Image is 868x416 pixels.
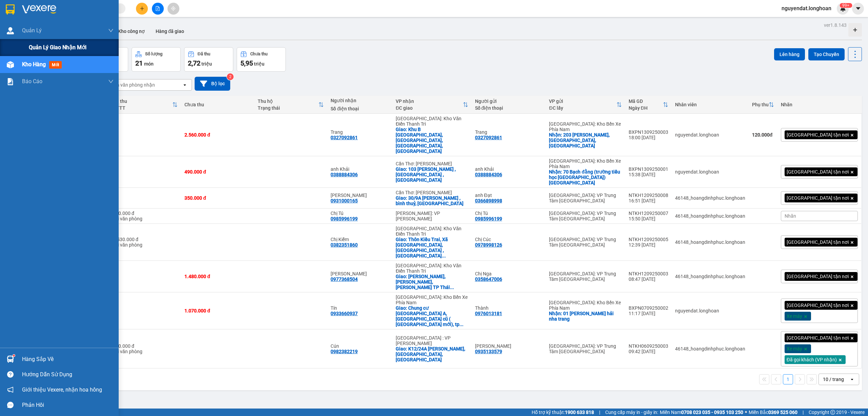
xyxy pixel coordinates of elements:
svg: open [849,377,855,382]
div: [GEOGRAPHIC_DATA]: VP Trung Tâm [GEOGRAPHIC_DATA] [549,343,622,354]
div: Tín [331,305,389,311]
span: Xe máy [787,346,802,352]
div: [GEOGRAPHIC_DATA]: Kho Văn Điển Thanh Trì [396,116,468,127]
button: Kho công nợ [113,23,150,39]
div: ĐC lấy [549,105,616,111]
div: 0358647006 [475,276,502,282]
span: [GEOGRAPHIC_DATA] tận nơi [787,169,849,175]
div: Số điện thoại [331,106,389,111]
button: aim [167,3,179,15]
div: [GEOGRAPHIC_DATA]: Kho Văn Điển Thanh Trì [396,263,468,274]
span: [GEOGRAPHIC_DATA] tận nơi [787,239,849,245]
span: Nhãn [785,213,796,219]
div: 0382351860 [331,242,358,248]
div: Đã thu [113,98,172,104]
div: Hàng sắp về [22,354,114,364]
div: 0977368504 [331,276,358,282]
img: logo-vxr [6,4,15,15]
div: Giao: Khu B Đại học Mỏ Địa Chất, Cổ Nhuế, Bắc Từ Liêm, Hà Nội [396,127,468,154]
div: BXPN1309250003 [629,129,668,135]
button: Số lượng21món [132,47,181,72]
th: Toggle SortBy [392,96,471,114]
div: 0366898998 [475,198,502,203]
div: Nhận: 203 hoàng văn thụ, Phường Vạn Thắng, Nha Trang [549,132,622,148]
div: ANH THUẤN [331,193,389,198]
div: 0982382219 [331,349,358,354]
div: [GEOGRAPHIC_DATA]: VP Trung Tâm [GEOGRAPHIC_DATA] [549,211,622,221]
span: Miền Nam [660,409,743,416]
span: triệu [254,61,264,67]
span: triệu [201,61,212,67]
div: anh Khải [475,166,542,172]
div: 46148_hoangdinhphuc.longhoan [675,346,745,351]
span: notification [7,386,14,393]
div: HTTT [113,105,172,111]
div: [GEOGRAPHIC_DATA]: Kho Bến Xe Phía Nam [396,294,468,305]
div: Giao: Thôn Kiều Trai, Xã Minh Tân, Huyên Hưng Hà , Tỉnh Thái Bình [396,237,468,258]
div: Chị Kiểm [331,237,389,242]
div: 46148_hoangdinhphuc.longhoan [675,213,745,219]
span: ⚪️ [745,411,747,414]
div: 0388884306 [475,172,502,177]
button: Hàng đã giao [150,23,190,39]
div: 46148_hoangdinhphuc.longhoan [675,274,745,279]
span: [GEOGRAPHIC_DATA] tận nơi [787,273,849,279]
span: down [108,28,114,33]
div: 520.000 đ [113,211,178,216]
div: 1.070.000 đ [184,308,251,313]
div: NTKH1209250003 [629,271,668,276]
span: caret-down [855,5,861,12]
div: Trạng thái [258,105,319,111]
span: Xe máy [787,313,802,319]
div: nguyendat.longhoan [675,308,745,313]
img: warehouse-icon [7,27,14,34]
div: Nhãn [781,102,858,107]
div: 46148_hoangdinhphuc.longhoan [675,195,745,201]
span: nguyendat.longhoan [776,4,837,13]
div: 670.000 đ [113,343,178,349]
div: Trang [475,129,542,135]
span: message [7,402,14,408]
strong: 120.000 đ [752,132,773,138]
div: 09:42 [DATE] [629,349,668,354]
div: 16:51 [DATE] [629,198,668,203]
span: [GEOGRAPHIC_DATA] tận nơi [787,335,849,341]
button: Bộ lọc [195,77,230,91]
div: Chưa thu [250,52,268,56]
div: Giao: 103 trần hưng đạo ,dương đông , phú quốc [396,166,468,183]
div: Chị Tú [475,211,542,216]
div: [GEOGRAPHIC_DATA]: VP Trung Tâm [GEOGRAPHIC_DATA] [549,237,622,248]
span: [GEOGRAPHIC_DATA] tận nơi [787,302,849,308]
div: Ngày ĐH [629,105,663,111]
span: Giới thiệu Vexere, nhận hoa hồng [22,385,102,394]
div: 1.480.000 đ [184,274,251,279]
div: Tại văn phòng [113,216,178,221]
div: 18:00 [DATE] [629,135,668,140]
img: warehouse-icon [7,61,14,68]
div: 0985996199 [331,216,358,221]
span: [GEOGRAPHIC_DATA] tận nơi [787,132,849,138]
div: VP nhận [396,98,462,104]
div: Mã GD [629,98,663,104]
div: Thu hộ [258,98,319,104]
div: Anh Thế Anh [475,343,542,349]
div: Giao: K12/24A Nguyễn Hữu Thọ, Hải Châu, Đà Nẵng [396,346,468,362]
div: Anh Tú [331,271,389,276]
sup: 2 [227,73,234,80]
span: plus [140,6,144,11]
div: NTKH1209250008 [629,193,668,198]
div: Hướng dẫn sử dụng [22,369,114,380]
div: BXPN0709250002 [629,305,668,311]
div: nguyendat.longhoan [675,169,745,175]
span: Quản lý giao nhận mới [29,43,86,52]
div: [GEOGRAPHIC_DATA]: Kho Văn Điển Thanh Trì [396,226,468,237]
div: 0327092861 [475,135,502,140]
div: anh Khải [331,166,389,172]
span: món [144,61,154,67]
span: 2,72 [188,59,200,67]
div: [GEOGRAPHIC_DATA] : VP [PERSON_NAME] [396,335,468,346]
div: Nhân viên [675,102,745,107]
div: 15:50 [DATE] [629,216,668,221]
span: ... [450,285,454,290]
button: plus [136,3,148,15]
